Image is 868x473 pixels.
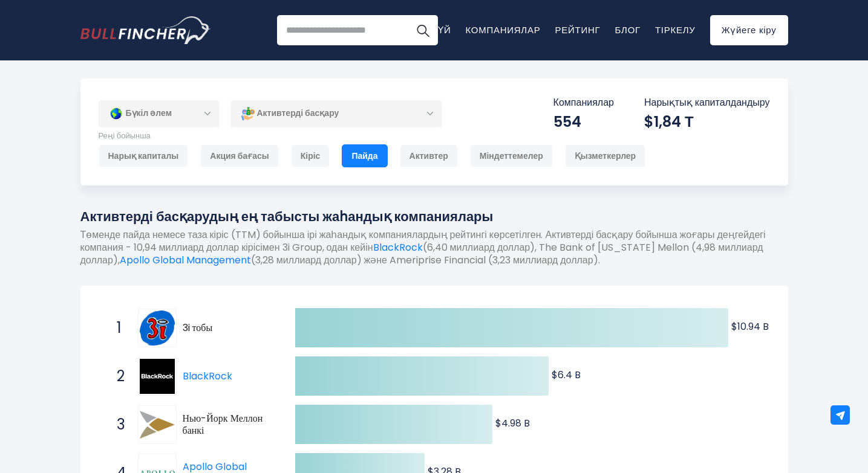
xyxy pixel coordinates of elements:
font: Қызметкерлер [575,150,636,162]
font: Активтерді басқару [257,107,339,119]
font: 2 [117,366,125,386]
a: Блог [615,24,640,36]
a: BlackRock [138,357,183,396]
text: $4.98 B [495,416,530,430]
img: BlackRock [140,359,175,394]
a: Apollo Global Management [120,253,251,267]
a: BlackRock [183,369,232,383]
img: 3i тобы [140,311,175,346]
a: Рейтинг [555,24,600,36]
font: Нью-Йорк Меллон банкі [183,411,263,438]
font: Жүйеге кіру [722,24,777,36]
font: Пайда [351,150,377,162]
img: Bulfincher логотипі [80,16,211,44]
font: 554 [553,112,581,132]
a: BlackRock [373,240,423,254]
font: Нарықтық капиталдандыру [644,95,770,109]
a: Жүйеге кіру [710,15,788,45]
font: 3i тобы [183,321,213,335]
font: Міндеттемелер [480,150,543,162]
font: Реңі бойынша [99,130,151,141]
a: Негізгі бетке өтіңіз [80,16,210,44]
font: (3,28 миллиард доллар) және Ameriprise Financial (3,23 миллиард доллар). [251,253,600,267]
a: Үй [438,24,451,36]
font: Төменде пайда немесе таза кіріс (TTM) бойынша ірі жаһандық компаниялардың рейтингі көрсетілген. А... [80,228,766,254]
button: Іздеу [408,15,438,45]
font: Нарық капиталы [108,150,179,162]
font: $1,84 Т [644,112,694,132]
text: $6.4 B [552,368,581,382]
font: Акция бағасы [210,150,269,162]
font: 3 [117,414,125,434]
font: Бүкіл әлем [126,107,172,119]
font: Активтер [410,150,448,162]
font: 1 [117,318,122,338]
img: Нью-Йорк Меллон банкі [140,407,175,442]
font: Компаниялар [553,95,614,109]
a: Компаниялар [465,24,540,36]
text: $10.94 B [731,320,769,333]
font: Активтерді басқарудың ең табысты жаһандық компаниялары [80,207,494,226]
a: Тіркелу [655,24,696,36]
font: (6,40 миллиард доллар), The Bank of [US_STATE] Mellon (4,98 миллиард доллар), [80,240,763,267]
font: Кіріс [301,150,321,162]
